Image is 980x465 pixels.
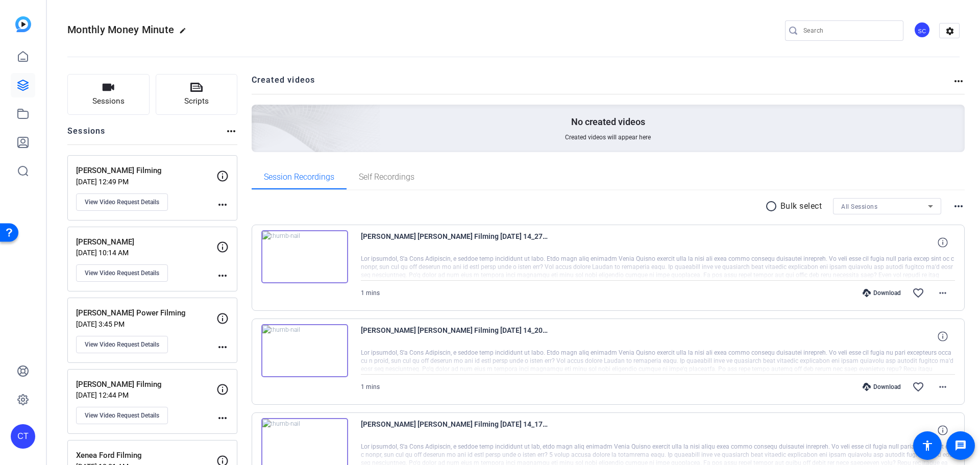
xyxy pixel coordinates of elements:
mat-icon: more_horiz [225,125,237,137]
mat-icon: more_horiz [937,287,949,299]
mat-icon: accessibility [921,439,934,452]
div: CT [11,424,35,449]
p: [PERSON_NAME] Filming [76,379,216,390]
span: View Video Request Details [85,340,159,349]
span: View Video Request Details [85,411,159,420]
span: [PERSON_NAME] [PERSON_NAME] Filming [DATE] 14_17_39 [361,418,550,443]
mat-icon: radio_button_unchecked [765,200,780,212]
div: Download [857,383,906,391]
mat-icon: more_horiz [952,200,965,212]
div: Download [857,289,906,297]
img: blue-gradient.svg [15,16,31,32]
img: Creted videos background [137,4,381,225]
span: Created videos will appear here [565,133,651,141]
button: View Video Request Details [76,193,168,211]
p: No created videos [571,116,645,128]
p: [DATE] 10:14 AM [76,249,216,257]
img: thumb-nail [261,230,348,283]
p: Xenea Ford Filming [76,450,216,461]
mat-icon: favorite_border [912,381,924,393]
button: View Video Request Details [76,264,168,282]
mat-icon: more_horiz [937,381,949,393]
span: View Video Request Details [85,198,159,206]
div: SC [914,21,930,38]
mat-icon: more_horiz [952,75,965,87]
span: [PERSON_NAME] [PERSON_NAME] Filming [DATE] 14_20_59 [361,324,550,349]
span: Scripts [184,95,209,107]
button: View Video Request Details [76,407,168,424]
span: Monthly Money Minute [67,23,174,36]
mat-icon: more_horiz [216,270,229,282]
h2: Sessions [67,125,106,144]
p: [PERSON_NAME] Power Filming [76,307,216,319]
mat-icon: more_horiz [216,341,229,353]
span: Sessions [92,95,125,107]
span: Session Recordings [264,173,334,181]
span: 1 mins [361,289,380,297]
mat-icon: message [954,439,967,452]
mat-icon: settings [940,23,960,39]
span: All Sessions [841,203,877,210]
h2: Created videos [252,74,953,94]
span: 1 mins [361,383,380,390]
img: thumb-nail [261,324,348,377]
ngx-avatar: Stephen Conine [914,21,932,39]
mat-icon: more_horiz [216,412,229,424]
mat-icon: edit [179,27,191,39]
mat-icon: favorite_border [912,287,924,299]
p: [DATE] 3:45 PM [76,320,216,328]
button: Scripts [156,74,238,115]
span: [PERSON_NAME] [PERSON_NAME] Filming [DATE] 14_27_43 [361,230,550,255]
span: View Video Request Details [85,269,159,277]
p: [DATE] 12:49 PM [76,178,216,186]
p: [PERSON_NAME] Filming [76,165,216,177]
button: View Video Request Details [76,336,168,353]
p: Bulk select [780,200,822,212]
button: Sessions [67,74,150,115]
mat-icon: more_horiz [216,199,229,211]
input: Search [803,25,895,37]
span: Self Recordings [359,173,414,181]
p: [DATE] 12:44 PM [76,391,216,399]
p: [PERSON_NAME] [76,236,216,248]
